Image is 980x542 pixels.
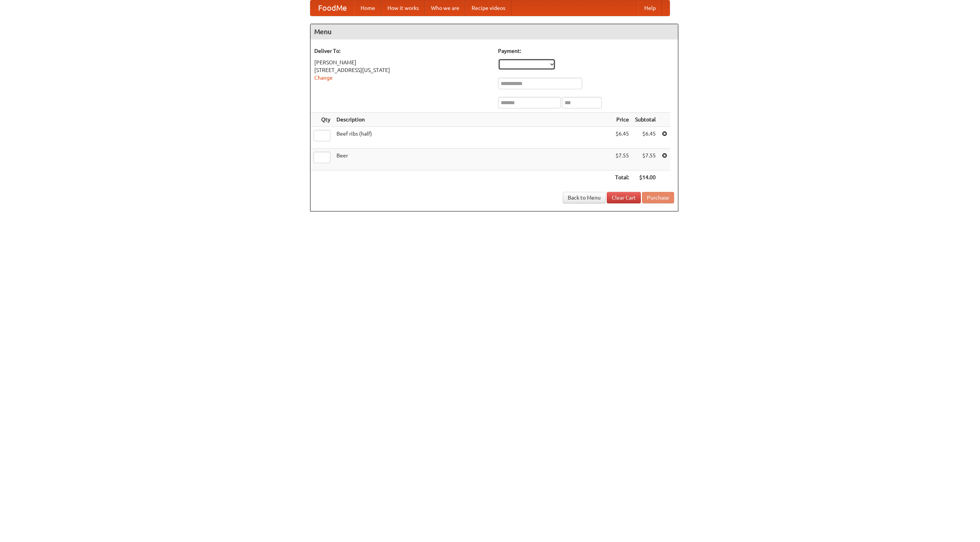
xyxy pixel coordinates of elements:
[612,149,632,170] td: $7.55
[612,170,632,185] th: Total:
[425,0,465,16] a: Who we are
[632,170,659,185] th: $14.00
[632,127,659,149] td: $6.45
[612,127,632,149] td: $6.45
[607,192,641,203] a: Clear Cart
[314,75,333,81] a: Change
[333,149,612,170] td: Beer
[314,59,490,66] div: [PERSON_NAME]
[354,0,381,16] a: Home
[333,113,612,127] th: Description
[310,24,678,39] h4: Menu
[642,192,674,203] button: Purchase
[310,113,333,127] th: Qty
[498,47,674,55] h5: Payment:
[333,127,612,149] td: Beef ribs (half)
[314,66,490,74] div: [STREET_ADDRESS][US_STATE]
[632,149,659,170] td: $7.55
[314,47,490,55] h5: Deliver To:
[632,113,659,127] th: Subtotal
[381,0,425,16] a: How it works
[638,0,662,16] a: Help
[465,0,511,16] a: Recipe videos
[612,113,632,127] th: Price
[310,0,354,16] a: FoodMe
[563,192,606,203] a: Back to Menu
